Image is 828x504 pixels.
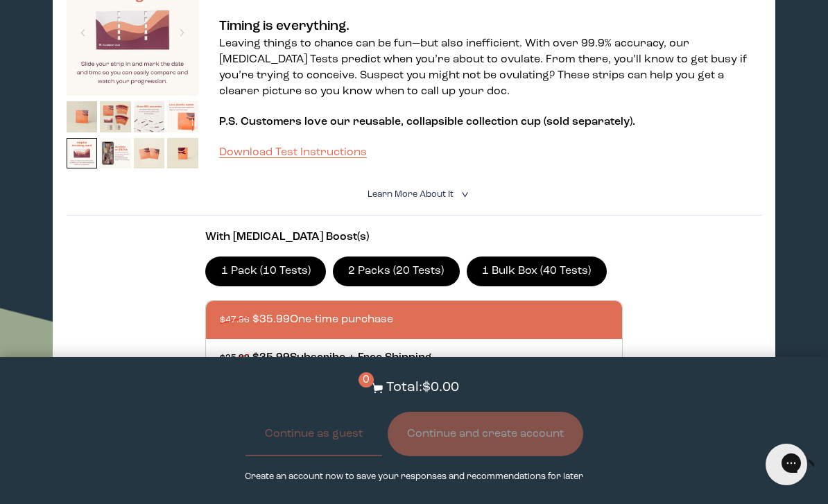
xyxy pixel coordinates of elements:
[67,138,98,169] img: thumbnail image
[205,229,623,245] p: With [MEDICAL_DATA] Boost(s)
[219,116,632,128] span: P.S. Customers love our reusable, collapsible collection cup (sold separately)
[759,439,814,490] iframe: Gorgias live chat messenger
[333,257,460,286] label: 2 Packs (20 Tests)
[245,412,382,456] button: Continue as guest
[386,378,459,398] p: Total: $0.00
[219,147,367,158] a: Download Test Instructions
[388,412,583,456] button: Continue and create account
[100,138,131,169] img: thumbnail image
[245,470,583,483] p: Create an account now to save your responses and recommendations for later
[368,188,460,201] summary: Learn More About it <
[467,257,607,286] label: 1 Bulk Box (40 Tests)
[100,101,131,132] img: thumbnail image
[368,190,454,199] span: Learn More About it
[457,191,470,198] i: <
[359,372,374,388] span: 0
[219,19,350,33] strong: Timing is everything.
[134,138,165,169] img: thumbnail image
[219,36,762,100] p: Leaving things to chance can be fun—but also inefficient. With over 99.9% accuracy, our [MEDICAL_...
[134,101,165,132] img: thumbnail image
[167,101,198,132] img: thumbnail image
[632,116,635,128] span: .
[67,101,98,132] img: thumbnail image
[205,257,326,286] label: 1 Pack (10 Tests)
[167,138,198,169] img: thumbnail image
